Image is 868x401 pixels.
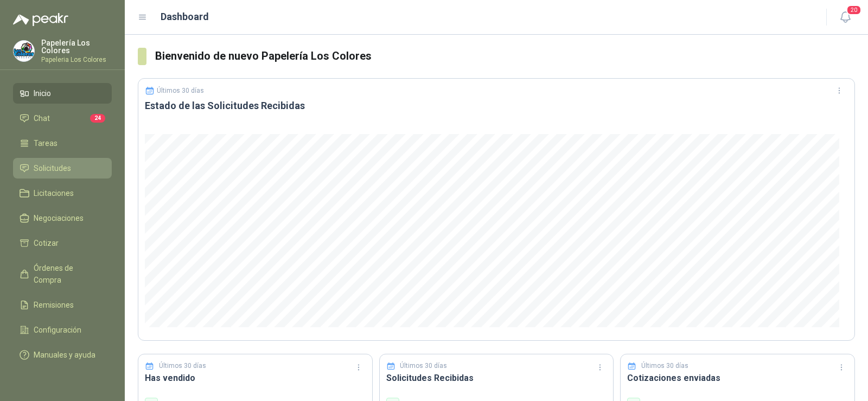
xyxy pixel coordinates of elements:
[846,5,861,15] span: 20
[145,99,848,112] h3: Estado de las Solicitudes Recibidas
[13,208,112,228] a: Negociaciones
[90,114,105,123] span: 24
[159,361,206,371] p: Últimos 30 días
[13,133,112,154] a: Tareas
[34,262,101,286] span: Órdenes de Compra
[13,233,112,253] a: Cotizar
[13,345,112,365] a: Manuales y ayuda
[835,8,855,27] button: 20
[145,371,366,385] h3: Has vendido
[161,9,209,24] h1: Dashboard
[41,39,112,54] p: Papelería Los Colores
[157,87,204,94] p: Últimos 30 días
[34,187,74,199] span: Licitaciones
[641,361,688,371] p: Últimos 30 días
[13,183,112,203] a: Licitaciones
[41,56,112,63] p: Papeleria Los Colores
[34,87,51,99] span: Inicio
[400,361,447,371] p: Últimos 30 días
[34,324,81,336] span: Configuración
[34,212,84,224] span: Negociaciones
[14,41,34,61] img: Company Logo
[386,371,607,385] h3: Solicitudes Recibidas
[627,371,848,385] h3: Cotizaciones enviadas
[13,158,112,179] a: Solicitudes
[34,299,74,311] span: Remisiones
[13,295,112,315] a: Remisiones
[13,83,112,104] a: Inicio
[13,13,68,26] img: Logo peakr
[13,108,112,129] a: Chat24
[13,320,112,340] a: Configuración
[34,112,50,124] span: Chat
[34,237,59,249] span: Cotizar
[34,349,95,361] span: Manuales y ayuda
[13,258,112,290] a: Órdenes de Compra
[34,137,58,149] span: Tareas
[34,162,71,174] span: Solicitudes
[155,48,855,65] h3: Bienvenido de nuevo Papelería Los Colores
